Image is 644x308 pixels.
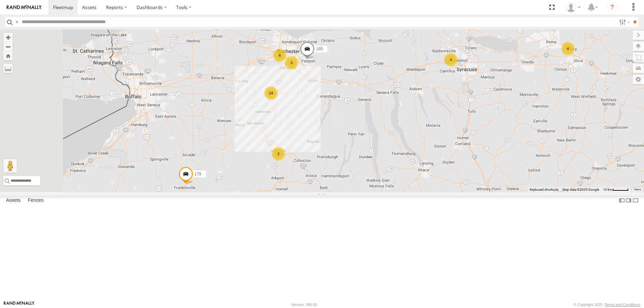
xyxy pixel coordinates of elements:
div: 24 [264,86,278,100]
button: Keyboard shortcuts [530,187,558,192]
img: rand-logo.svg [7,5,42,10]
button: Drag Pegman onto the map to open Street View [3,159,17,173]
button: Zoom out [3,42,13,51]
div: David Steen [563,2,583,12]
label: Search Filter Options [616,17,631,27]
div: 2 [272,147,285,161]
span: Map data ©2025 Google [562,188,599,191]
span: 195 [316,47,323,51]
button: Map Scale: 10 km per 44 pixels [601,187,631,192]
div: Version: 306.00 [291,303,317,307]
label: Dock Summary Table to the Left [619,196,625,205]
label: Dock Summary Table to the Right [625,196,632,205]
span: 179 [195,172,201,176]
i: ? [607,2,618,13]
span: 10 km [603,188,612,191]
button: Zoom in [3,33,13,42]
label: Map Settings [633,75,644,84]
a: Terms and Conditions [605,303,640,307]
div: 3 [285,56,298,69]
a: Visit our Website [4,301,35,308]
div: 4 [561,42,575,55]
label: Assets [3,196,24,205]
label: Fences [24,196,47,205]
a: Terms (opens in new tab) [634,188,641,191]
div: 4 [444,53,458,66]
div: © Copyright 2025 - [574,303,640,307]
label: Hide Summary Table [632,196,639,205]
div: 6 [273,49,286,62]
label: Search Query [14,17,19,27]
button: Zoom Home [3,51,13,60]
label: Measure [3,64,13,73]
